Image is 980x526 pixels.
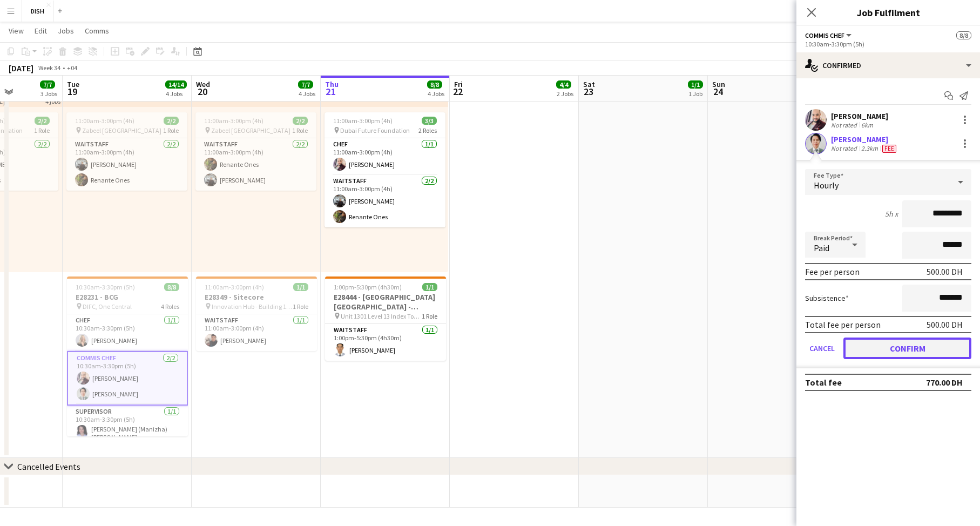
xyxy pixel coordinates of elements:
app-card-role: Waitstaff2/211:00am-3:00pm (4h)[PERSON_NAME]Renante Ones [325,175,445,227]
span: 7/7 [40,80,55,89]
h3: E28349 - Sitecore [196,292,317,302]
div: 11:00am-3:00pm (4h)2/2 Zabeel [GEOGRAPHIC_DATA]1 RoleWaitstaff2/211:00am-3:00pm (4h)Renante Ones[... [195,112,316,191]
div: 500.00 DH [927,266,963,277]
div: 4 Jobs [166,90,186,98]
span: 8/8 [427,80,442,89]
span: 11:00am-3:00pm (4h) [204,117,263,125]
div: [PERSON_NAME] [831,134,898,144]
div: 4 Jobs [299,90,315,98]
span: 10:30am-3:30pm (5h) [76,283,135,291]
span: 21 [323,85,339,98]
span: Wed [196,79,210,89]
span: 8/8 [164,283,179,291]
div: [DATE] [9,63,33,73]
span: 4/4 [556,80,571,89]
app-card-role: Supervisor1/110:30am-3:30pm (5h)[PERSON_NAME] (Manizha) [PERSON_NAME] [67,406,188,446]
div: 10:30am-3:30pm (5h) [805,40,971,48]
a: Jobs [53,24,78,38]
span: 1:00pm-5:30pm (4h30m) [334,283,402,291]
span: View [9,26,24,36]
span: 19 [65,85,79,98]
div: Not rated [831,121,859,129]
span: Week 34 [36,64,63,72]
span: 11:00am-3:00pm (4h) [205,283,264,291]
app-card-role: Commis Chef2/210:30am-3:30pm (5h)[PERSON_NAME][PERSON_NAME] [67,351,188,406]
div: 2 Jobs [557,90,573,98]
span: Tue [67,79,79,89]
app-card-role: Waitstaff1/111:00am-3:00pm (4h)[PERSON_NAME] [196,314,317,351]
span: Sat [583,79,595,89]
app-job-card: 11:00am-3:00pm (4h)1/1E28349 - Sitecore Innovation Hub - Building 1, 35X7+R7V - Al Falak [GEOGRAP... [196,277,317,351]
div: Fee per person [805,266,860,277]
button: Cancel [805,338,839,359]
app-card-role: Waitstaff2/211:00am-3:00pm (4h)[PERSON_NAME]Renante Ones [66,138,187,191]
button: DISH [22,1,53,22]
span: DIFC, One Central [83,302,132,311]
span: 8/8 [956,31,971,39]
app-job-card: 1:00pm-5:30pm (4h30m)1/1E28444 - [GEOGRAPHIC_DATA] [GEOGRAPHIC_DATA] - [GEOGRAPHIC_DATA] [GEOGRAP... [325,277,446,361]
div: 5h x [885,209,898,219]
div: Crew has different fees then in role [880,144,898,153]
span: Zabeel [GEOGRAPHIC_DATA] [82,126,161,134]
span: 24 [711,85,725,98]
button: Confirm [843,338,971,359]
span: Innovation Hub - Building 1, 35X7+R7V - Al Falak [GEOGRAPHIC_DATA] - [GEOGRAPHIC_DATA] Internet C... [212,302,293,311]
div: Not rated [831,144,859,153]
div: 11:00am-3:00pm (4h)2/2 Zabeel [GEOGRAPHIC_DATA]1 RoleWaitstaff2/211:00am-3:00pm (4h)[PERSON_NAME]... [66,112,187,191]
span: Comms [85,26,109,36]
span: Hourly [814,180,839,191]
span: Fee [882,145,896,153]
app-job-card: 11:00am-3:00pm (4h)3/3 Dubai Future Foundation2 RolesChef1/111:00am-3:00pm (4h)[PERSON_NAME]Waits... [325,112,445,227]
div: 2.3km [859,144,880,153]
span: 14/14 [165,80,187,89]
span: 2/2 [35,117,50,125]
span: Edit [35,26,47,36]
div: Confirmed [796,52,980,78]
div: +04 [67,64,77,72]
div: 1 Job [688,90,702,98]
span: 7/7 [298,80,313,89]
span: 20 [194,85,210,98]
button: Commis Chef [805,31,853,39]
div: [PERSON_NAME] [831,111,888,121]
span: 1/1 [422,283,437,291]
span: 23 [582,85,595,98]
div: 6km [859,121,875,129]
span: Zabeel [GEOGRAPHIC_DATA] [211,126,290,134]
span: 3/3 [422,117,437,125]
a: Edit [30,24,51,38]
div: Total fee [805,377,842,388]
app-card-role: Waitstaff1/11:00pm-5:30pm (4h30m)[PERSON_NAME] [325,324,446,361]
span: Thu [325,79,339,89]
span: 11:00am-3:00pm (4h) [75,117,134,125]
span: 2/2 [293,117,308,125]
a: View [4,24,28,38]
div: 4 Jobs [428,90,444,98]
div: Total fee per person [805,319,881,330]
app-card-role: Chef1/111:00am-3:00pm (4h)[PERSON_NAME] [325,138,445,175]
h3: Job Fulfilment [796,5,980,19]
span: 4 Roles [161,302,179,311]
h3: E28444 - [GEOGRAPHIC_DATA] [GEOGRAPHIC_DATA] - [GEOGRAPHIC_DATA] [GEOGRAPHIC_DATA] [GEOGRAPHIC_DA... [325,292,446,312]
div: Cancelled Events [17,461,80,472]
div: 770.00 DH [926,377,963,388]
span: 2/2 [164,117,179,125]
span: Jobs [58,26,74,36]
span: 11:00am-3:00pm (4h) [333,117,393,125]
span: 1 Role [163,126,179,134]
span: 1/1 [293,283,308,291]
span: 22 [452,85,463,98]
span: Paid [814,242,829,253]
div: 500.00 DH [927,319,963,330]
span: 1 Role [34,126,50,134]
span: Fri [454,79,463,89]
span: 1 Role [293,302,308,311]
span: Dubai Future Foundation [340,126,410,134]
span: 1 Role [292,126,308,134]
app-job-card: 10:30am-3:30pm (5h)8/8E28231 - BCG DIFC, One Central4 RolesChef1/110:30am-3:30pm (5h)[PERSON_NAME... [67,277,188,436]
label: Subsistence [805,293,849,303]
